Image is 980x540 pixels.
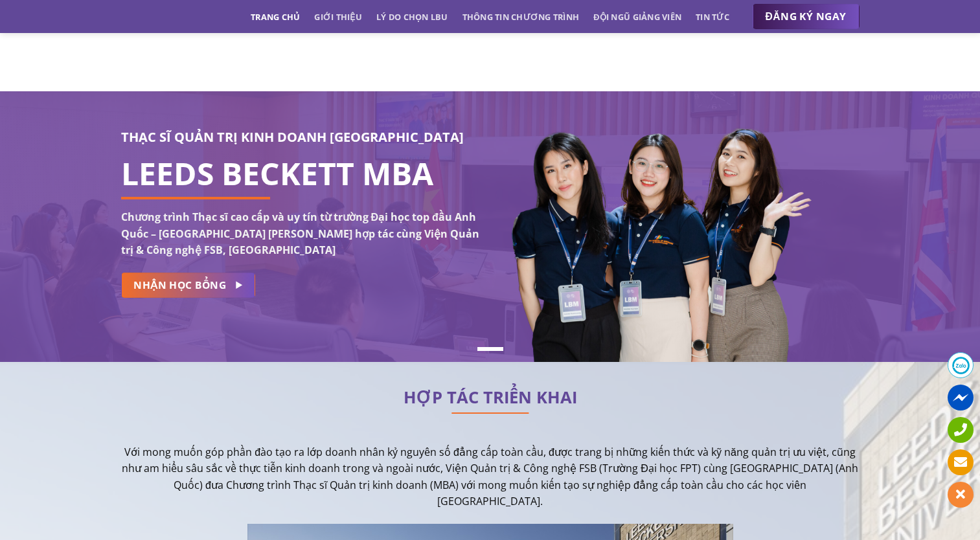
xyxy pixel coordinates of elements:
[121,127,481,148] h3: THẠC SĨ QUẢN TRỊ KINH DOANH [GEOGRAPHIC_DATA]
[121,273,255,298] a: NHẬN HỌC BỔNG
[462,5,580,28] a: Thông tin chương trình
[451,412,529,414] img: line-lbu.jpg
[477,347,503,351] li: Page dot 1
[121,210,479,257] strong: Chương trình Thạc sĩ cao cấp và uy tín từ trường Đại học top đầu Anh Quốc – [GEOGRAPHIC_DATA] [PE...
[314,5,362,28] a: Giới thiệu
[251,5,300,28] a: Trang chủ
[121,444,860,510] p: Với mong muốn góp phần đào tạo ra lớp doanh nhân kỷ nguyên số đẳng cấp toàn cầu, được trang bị nh...
[121,166,481,181] h1: LEEDS BECKETT MBA
[376,5,448,28] a: Lý do chọn LBU
[766,8,847,25] span: ĐĂNG KÝ NGAY
[593,5,681,28] a: Đội ngũ giảng viên
[121,391,860,404] h2: HỢP TÁC TRIỂN KHAI
[133,277,226,293] span: NHẬN HỌC BỔNG
[696,5,729,28] a: Tin tức
[753,4,860,30] a: ĐĂNG KÝ NGAY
